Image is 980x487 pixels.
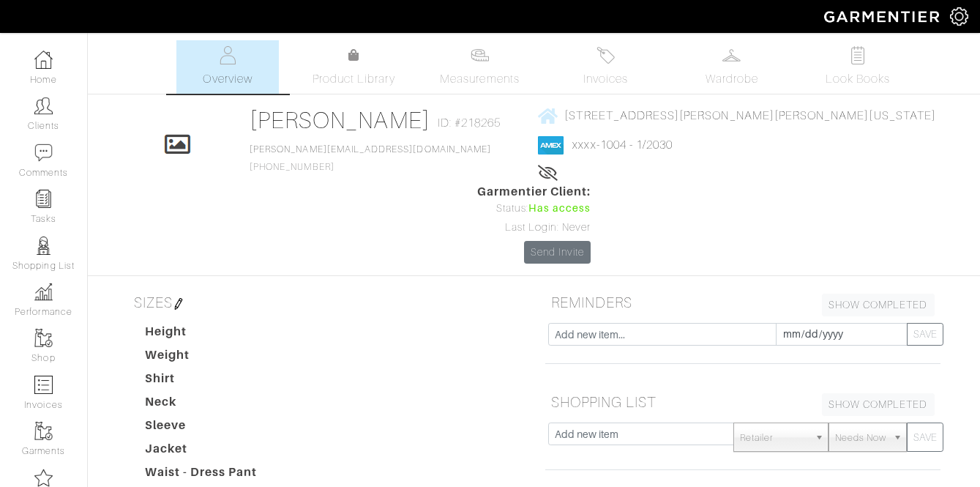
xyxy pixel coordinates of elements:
span: Measurements [440,70,520,88]
div: Last Login: Never [477,220,591,236]
a: Product Library [302,47,405,88]
a: [PERSON_NAME][EMAIL_ADDRESS][DOMAIN_NAME] [250,144,491,155]
img: measurements-466bbee1fd09ba9460f595b01e5d73f9e2bff037440d3c8f018324cb6cdf7a4a.svg [471,46,489,64]
span: ID: #218265 [438,114,501,132]
a: [STREET_ADDRESS][PERSON_NAME][PERSON_NAME][US_STATE] [538,106,936,124]
a: Invoices [555,40,657,94]
img: orders-27d20c2124de7fd6de4e0e44c1d41de31381a507db9b33961299e4e07d508b8c.svg [596,46,615,64]
img: graph-8b7af3c665d003b59727f371ae50e7771705bf0c487971e6e97d053d13c5068d.png [34,283,53,301]
span: Garmentier Client: [477,183,591,201]
img: todo-9ac3debb85659649dc8f770b8b6100bb5dab4b48dedcbae339e5042a72dfd3cc.svg [848,46,867,64]
a: SHOW COMPLETED [822,294,935,316]
img: garments-icon-b7da505a4dc4fd61783c78ac3ca0ef83fa9d6f193b1c9dc38574b1d14d53ca28.png [34,422,53,440]
span: [STREET_ADDRESS][PERSON_NAME][PERSON_NAME][US_STATE] [564,109,936,122]
span: Needs Now [835,423,886,453]
a: [PERSON_NAME] [250,107,430,133]
dt: Waist - Dress Pant [134,464,301,487]
dt: Jacket [134,440,301,464]
span: Look Books [826,70,891,88]
img: stylists-icon-eb353228a002819b7ec25b43dbf5f0378dd9e0616d9560372ff212230b889e62.png [34,237,53,255]
a: Look Books [807,40,909,94]
a: xxxx-1004 - 1/2030 [572,138,673,152]
span: Wardrobe [706,70,758,88]
span: Retailer [740,423,809,453]
img: reminder-icon-8004d30b9f0a5d33ae49ab947aed9ed385cf756f9e5892f1edd6e32f2345188e.png [34,190,53,208]
img: pen-cf24a1663064a2ec1b9c1bd2387e9de7a2fa800b781884d57f21acf72779bad2.png [173,298,184,310]
input: Add new item [548,423,735,445]
a: Overview [176,40,279,94]
dt: Neck [134,393,301,417]
span: Product Library [313,70,395,88]
img: companies-icon-14a0f246c7e91f24465de634b560f0151b0cc5c9ce11af5fac52e6d7d6371812.png [34,469,53,487]
span: [PHONE_NUMBER] [250,144,491,172]
button: SAVE [907,423,943,452]
input: Add new item... [548,323,777,346]
span: Invoices [583,70,628,88]
img: dashboard-icon-dbcd8f5a0b271acd01030246c82b418ddd0df26cd7fceb0bd07c9910d44c42f6.png [34,51,53,69]
img: basicinfo-40fd8af6dae0f16599ec9e87c0ef1c0a1fdea2edbe929e3d69a839185d80c458.svg [219,46,237,64]
img: orders-icon-0abe47150d42831381b5fb84f609e132dff9fe21cb692f30cb5eec754e2cba89.png [34,376,53,394]
dt: Weight [134,346,301,370]
h5: SIZES [128,288,523,317]
span: Overview [203,70,252,88]
img: clients-icon-6bae9207a08558b7cb47a8932f037763ab4055f8c8b6bfacd5dc20c3e0201464.png [34,97,53,115]
a: SHOW COMPLETED [822,393,935,416]
a: Send Invite [524,241,591,264]
a: Measurements [428,40,531,94]
a: Wardrobe [681,40,783,94]
h5: SHOPPING LIST [545,387,940,417]
dt: Height [134,323,301,346]
dt: Shirt [134,370,301,393]
img: comment-icon-a0a6a9ef722e966f86d9cbdc48e553b5cf19dbc54f86b18d962a5391bc8f6eb6.png [34,144,53,162]
span: Has access [528,201,591,217]
img: garments-icon-b7da505a4dc4fd61783c78ac3ca0ef83fa9d6f193b1c9dc38574b1d14d53ca28.png [34,329,53,347]
h5: REMINDERS [545,288,940,317]
button: SAVE [907,323,943,346]
img: wardrobe-487a4870c1b7c33e795ec22d11cfc2ed9d08956e64fb3008fe2437562e282088.svg [722,46,741,64]
img: gear-icon-white-bd11855cb880d31180b6d7d6211b90ccbf57a29d726f0c71d8c61bd08dd39cc2.png [950,7,968,26]
dt: Sleeve [134,417,301,440]
img: garmentier-logo-header-white-b43fb05a5012e4ada735d5af1a66efaba907eab6374d6393d1fbf88cb4ef424d.png [817,4,950,29]
img: american_express-1200034d2e149cdf2cc7894a33a747db654cf6f8355cb502592f1d228b2ac700.png [538,136,564,155]
div: Status: [477,201,591,217]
